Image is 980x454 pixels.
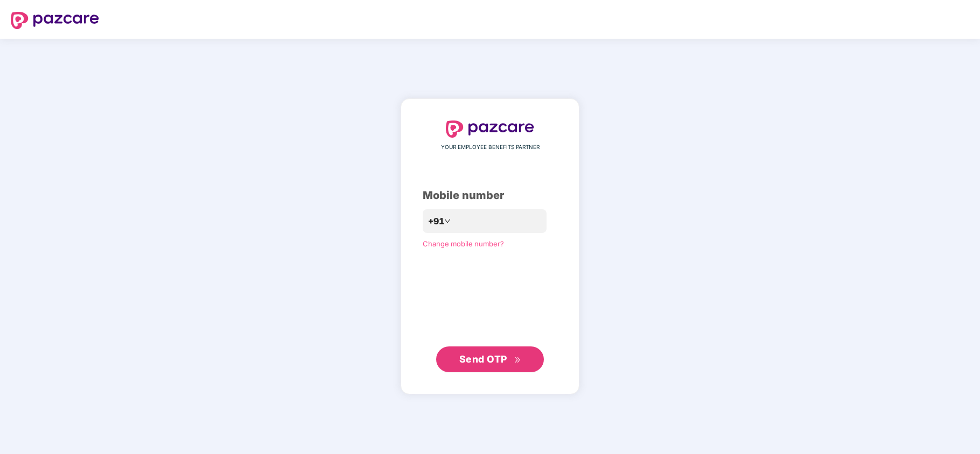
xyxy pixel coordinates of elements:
[428,215,444,228] span: +91
[459,353,507,365] span: Send OTP
[446,120,534,138] img: logo
[423,239,504,248] a: Change mobile number?
[436,346,544,372] button: Send OTPdouble-right
[423,187,557,204] div: Mobile number
[441,143,540,152] span: YOUR EMPLOYEE BENEFITS PARTNER
[11,12,99,29] img: logo
[514,357,521,364] span: double-right
[444,218,451,224] span: down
